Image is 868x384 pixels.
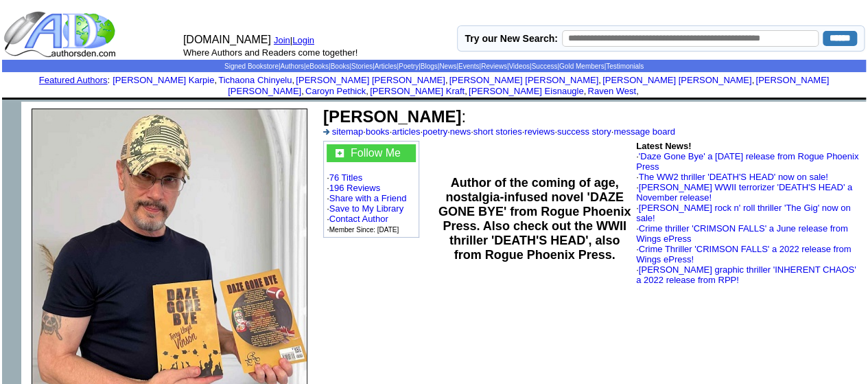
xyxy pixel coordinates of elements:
a: 'Daze Gone Bye' a [DATE] release from Rogue Phoenix Press [636,151,858,172]
font: · [636,182,852,203]
a: Contact Author [329,214,388,224]
font: i [294,77,296,84]
a: reviews [524,126,554,137]
font: · · · · · · · · [323,126,675,137]
a: Tichaona Chinyelu [218,75,292,85]
a: [PERSON_NAME] [PERSON_NAME] [228,75,829,96]
a: [PERSON_NAME] Karpie [113,75,214,85]
font: i [467,88,469,95]
a: [PERSON_NAME] [PERSON_NAME] [296,75,445,85]
font: · [636,244,851,264]
img: logo_ad.gif [3,10,119,58]
a: Crime thriller 'CRIMSON FALLS' a June release from Wings ePress [636,223,847,244]
a: poetry [423,126,447,137]
font: Where Authors and Readers come together! [183,47,357,58]
b: [PERSON_NAME] [323,107,461,126]
font: | [290,35,319,45]
img: shim.gif [433,100,435,102]
a: Crime Thriller 'CRIMSON FALLS' a 2022 release from Wings ePress! [636,244,851,264]
a: [PERSON_NAME] Eisnaugle [469,86,584,96]
a: 196 Reviews [329,183,380,193]
a: short stories [473,126,522,137]
img: gc.jpg [336,149,344,157]
a: Articles [375,63,397,70]
font: i [368,88,370,95]
a: Poetry [399,63,419,70]
a: Authors [280,63,303,70]
a: Featured Authors [39,75,108,85]
font: i [447,77,449,84]
a: Events [458,63,480,70]
a: success story [557,126,611,137]
a: sitemap [332,126,364,137]
font: i [217,77,218,84]
font: : [39,75,110,85]
font: i [601,77,602,84]
a: News [439,63,456,70]
img: shim.gif [2,102,21,121]
b: Latest News! [636,141,691,151]
a: [PERSON_NAME] [PERSON_NAME] [449,75,598,85]
a: [PERSON_NAME] Kraft [370,86,465,96]
a: Blogs [421,63,438,70]
img: a_336699.gif [323,129,329,135]
font: i [639,88,640,95]
font: : [323,107,466,126]
font: · [636,264,856,285]
font: , , , , , , , , , , [113,75,829,96]
a: Save to My Library [329,203,403,214]
font: Member Since: [DATE] [329,226,399,234]
font: · [636,172,828,182]
font: [DOMAIN_NAME] [183,34,271,45]
a: Stories [351,63,373,70]
a: Signed Bookstore [224,63,279,70]
a: Videos [508,63,529,70]
font: · [636,203,850,223]
a: [PERSON_NAME] WWII terrorizer 'DEATH'S HEAD' a November release! [636,182,852,203]
font: · [636,151,858,172]
font: · [636,223,847,244]
span: | | | | | | | | | | | | | | [224,63,644,70]
a: eBooks [306,63,329,70]
font: i [586,88,587,95]
a: The WW2 thriller 'DEATH'S HEAD' now on sale! [639,172,828,182]
a: message board [613,126,675,137]
font: i [754,77,755,84]
a: 76 Titles [329,172,362,183]
img: shim.gif [433,98,435,100]
label: Try our New Search: [465,33,557,44]
a: Join [274,35,290,45]
font: i [304,88,305,95]
a: Books [331,63,350,70]
a: [PERSON_NAME] rock n' roll thriller 'The Gig' now on sale! [636,203,850,223]
a: Gold Members [559,63,605,70]
a: Follow Me [351,147,401,159]
a: Success [531,63,557,70]
a: Caroyn Pethick [305,86,366,96]
a: Login [292,35,314,45]
a: news [450,126,471,137]
a: books [366,126,390,137]
a: Share with a Friend [329,193,407,203]
a: Reviews [481,63,507,70]
a: [PERSON_NAME] [PERSON_NAME] [602,75,751,85]
iframe: fb:like Facebook Social Plugin [323,302,632,315]
font: · · · · · · [327,144,416,234]
a: [PERSON_NAME] graphic thriller 'INHERENT CHAOS' a 2022 release from RPP! [636,264,856,285]
a: Testimonials [606,63,644,70]
a: Raven West [587,86,636,96]
a: articles [392,126,420,137]
b: Author of the coming of age, nostalgia-infused novel 'DAZE GONE BYE' from Rogue Phoenix Press. Al... [438,176,631,262]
